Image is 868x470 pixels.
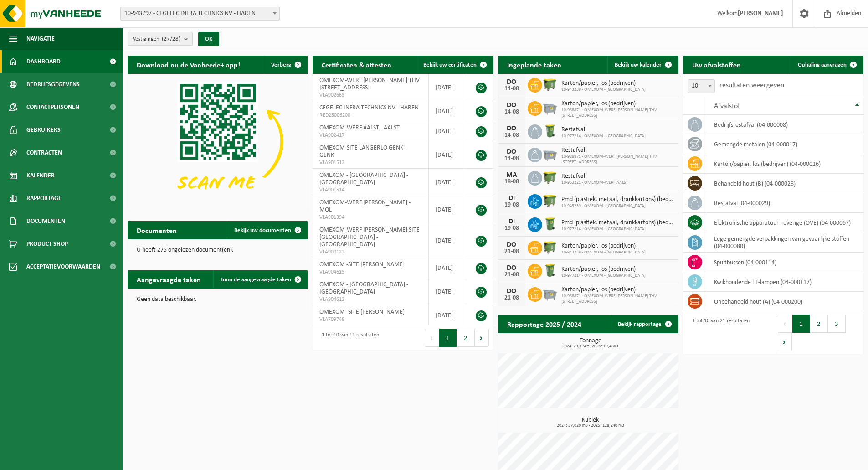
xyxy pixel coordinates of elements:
div: DO [503,78,521,86]
td: restafval (04-000029) [707,193,863,213]
span: VLA904612 [319,296,421,303]
button: Vestigingen(27/28) [128,32,193,46]
a: Bekijk uw kalender [607,56,678,74]
button: Next [778,333,792,351]
p: Geen data beschikbaar. [137,296,299,303]
button: OK [198,32,219,46]
span: OMEXOM-WERF [PERSON_NAME] - MOL [319,199,411,213]
h2: Documenten [128,221,186,239]
span: 2024: 23,174 t - 2025: 19,460 t [503,344,678,349]
div: 18-08 [503,179,521,185]
span: Rapportage [26,187,62,210]
td: onbehandeld hout (A) (04-000200) [707,292,863,311]
button: Previous [778,315,792,333]
count: (27/28) [162,36,180,42]
td: elektronische apparatuur - overige (OVE) (04-000067) [707,213,863,232]
span: OMEXOM-WERF [PERSON_NAME] THV [STREET_ADDRESS] [319,77,420,91]
td: [DATE] [429,141,466,169]
span: Verberg [271,62,291,68]
span: Bekijk uw kalender [615,62,662,68]
span: Karton/papier, los (bedrijven) [561,80,646,87]
td: [DATE] [429,223,466,258]
div: DO [503,102,521,109]
button: 1 [439,329,457,347]
img: WB-0240-HPE-GN-50 [542,123,558,139]
span: 10-977214 - OMEXOM - [GEOGRAPHIC_DATA] [561,134,646,139]
td: [DATE] [429,258,466,278]
div: 14-08 [503,132,521,139]
td: spuitbussen (04-000114) [707,253,863,272]
strong: [PERSON_NAME] [738,10,783,17]
img: WB-1100-HPE-GN-50 [542,77,558,92]
span: Product Shop [26,232,68,255]
span: Bekijk uw certificaten [423,62,477,68]
td: gemengde metalen (04-000017) [707,134,863,154]
span: Acceptatievoorwaarden [26,255,100,278]
button: Next [475,329,489,347]
span: VLA901514 [319,186,421,194]
span: Karton/papier, los (bedrijven) [561,100,674,108]
h3: Kubiek [503,417,678,428]
span: Documenten [26,210,65,232]
span: OMEXOM-WERF AALST - AALST [319,124,400,131]
td: [DATE] [429,121,466,141]
div: 19-08 [503,202,521,208]
div: 14-08 [503,155,521,162]
span: Restafval [561,173,628,180]
span: Kalender [26,164,55,187]
div: DI [503,218,521,225]
span: Navigatie [26,27,55,50]
div: 19-08 [503,225,521,232]
span: 2024: 37,020 m3 - 2025: 128,240 m3 [503,424,678,428]
span: OMEXOM-WERF [PERSON_NAME] SITE [GEOGRAPHIC_DATA] - [GEOGRAPHIC_DATA] [319,227,420,248]
div: DO [503,125,521,132]
td: [DATE] [429,169,466,196]
td: karton/papier, los (bedrijven) (04-000026) [707,154,863,174]
h3: Tonnage [503,338,678,349]
span: VLA901394 [319,214,421,221]
span: Restafval [561,147,674,154]
span: Karton/papier, los (bedrijven) [561,243,646,250]
h2: Aangevraagde taken [128,270,210,288]
div: 21-08 [503,272,521,278]
span: 10-988871 - OMEXOM-WERF [PERSON_NAME] THV [STREET_ADDRESS] [561,154,674,165]
div: DO [503,264,521,272]
span: Gebruikers [26,119,61,141]
span: Contactpersonen [26,96,79,119]
span: VLA902417 [319,132,421,139]
td: [DATE] [429,305,466,325]
h2: Rapportage 2025 / 2024 [498,315,591,333]
td: [DATE] [429,101,466,121]
a: Bekijk uw certificaten [416,56,493,74]
span: VLA902663 [319,92,421,99]
span: Restafval [561,126,646,134]
span: Contracten [26,141,62,164]
span: 10-977214 - OMEXOM - [GEOGRAPHIC_DATA] [561,227,674,232]
span: Dashboard [26,50,61,73]
span: 10-988871 - OMEXOM-WERF [PERSON_NAME] THV [STREET_ADDRESS] [561,108,674,119]
span: OMEXOM -SITE [PERSON_NAME] [319,261,405,268]
img: WB-0240-HPE-GN-50 [542,263,558,278]
td: [DATE] [429,278,466,305]
a: Bekijk uw documenten [227,221,307,239]
td: bedrijfsrestafval (04-000008) [707,115,863,134]
div: DO [503,288,521,295]
span: OMEXOM-SITE LANGERLO GENK - GENK [319,145,406,159]
label: resultaten weergeven [719,82,784,89]
h2: Certificaten & attesten [313,56,401,73]
span: Pmd (plastiek, metaal, drankkartons) (bedrijven) [561,196,674,203]
td: [DATE] [429,196,466,223]
td: kwikhoudende TL-lampen (04-000117) [707,272,863,292]
span: Vestigingen [133,32,180,46]
span: OMEXOM - [GEOGRAPHIC_DATA] - [GEOGRAPHIC_DATA] [319,281,408,295]
a: Ophaling aanvragen [791,56,863,74]
td: [DATE] [429,74,466,101]
span: 10-977214 - OMEXOM - [GEOGRAPHIC_DATA] [561,273,646,279]
span: 10-943239 - OMEXOM - [GEOGRAPHIC_DATA] [561,87,646,93]
button: 3 [828,315,846,333]
span: CEGELEC INFRA TECHNICS NV - HAREN [319,104,419,111]
span: VLA900122 [319,248,421,256]
img: WB-1100-HPE-GN-50 [542,239,558,255]
img: WB-2500-GAL-GY-01 [542,100,558,115]
td: lege gemengde verpakkingen van gevaarlijke stoffen (04-000080) [707,232,863,253]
